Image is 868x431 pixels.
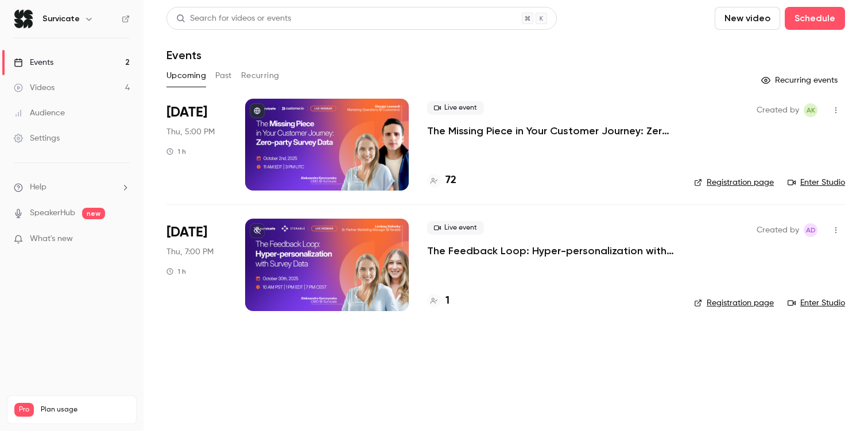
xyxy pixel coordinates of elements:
a: 72 [427,173,456,188]
span: Created by [757,103,799,117]
button: Upcoming [166,67,206,85]
div: 1 h [166,267,186,276]
div: Settings [14,133,60,144]
div: Oct 30 Thu, 7:00 PM (Europe/Warsaw) [166,219,227,310]
span: What's new [30,233,73,245]
a: The Missing Piece in Your Customer Journey: Zero-party Survey Data [427,124,676,138]
span: Pro [14,403,34,417]
span: Live event [427,221,484,235]
button: Recurring events [756,71,845,90]
a: Enter Studio [788,177,845,188]
span: Aleksandra Korczyńska [804,103,817,117]
span: Aleksandra Dworak [804,223,817,237]
span: Help [30,181,46,193]
button: Schedule [785,7,845,30]
h4: 72 [445,173,456,188]
div: Audience [14,107,65,119]
span: new [82,208,105,219]
h6: Survicate [42,13,80,25]
a: Enter Studio [788,297,845,309]
button: New video [715,7,780,30]
span: Plan usage [41,405,129,414]
span: [DATE] [166,223,207,242]
span: AK [807,103,815,117]
div: 1 h [166,147,186,156]
h4: 1 [445,293,449,309]
button: Recurring [241,67,280,85]
button: Past [215,67,232,85]
a: Registration page [694,177,774,188]
h1: Events [166,48,201,62]
span: Thu, 5:00 PM [166,126,215,138]
a: 1 [427,293,449,309]
div: Events [14,57,53,68]
img: Survicate [14,10,33,28]
span: Live event [427,101,484,115]
a: Registration page [694,297,774,309]
span: [DATE] [166,103,207,122]
span: Created by [757,223,799,237]
a: The Feedback Loop: Hyper-personalization with Survey Data [427,244,676,258]
a: SpeakerHub [30,207,75,219]
span: Thu, 7:00 PM [166,246,214,258]
div: Oct 2 Thu, 11:00 AM (America/New York) [166,99,227,191]
span: AD [806,223,816,237]
div: Search for videos or events [176,13,291,25]
div: Videos [14,82,55,94]
li: help-dropdown-opener [14,181,130,193]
